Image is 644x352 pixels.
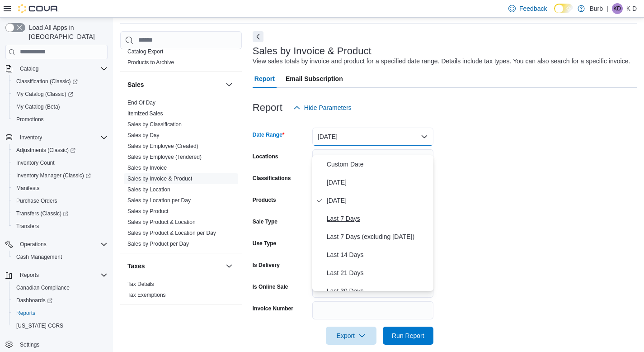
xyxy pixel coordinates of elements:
[13,320,67,331] a: [US_STATE] CCRS
[9,281,111,294] button: Canadian Compliance
[20,65,38,72] span: Catalog
[2,238,111,251] button: Operations
[25,23,108,41] span: Load All Apps in [GEOGRAPHIC_DATA]
[2,338,111,351] button: Settings
[127,230,216,236] a: Sales by Product & Location per Day
[127,132,160,139] span: Sales by Day
[13,145,79,156] a: Adjustments (Classic)
[13,157,58,168] a: Inventory Count
[16,223,39,230] span: Transfers
[127,241,189,247] a: Sales by Product per Day
[312,155,433,291] div: Select listbox
[327,159,430,170] span: Custom Date
[16,78,78,85] span: Classification (Classic)
[383,327,433,345] button: Run Report
[253,262,280,269] label: Is Delivery
[554,4,573,13] input: Dark Mode
[9,182,111,195] button: Manifests
[254,70,275,88] span: Report
[326,327,376,345] button: Export
[13,221,42,232] a: Transfers
[127,59,174,66] span: Products to Archive
[13,308,39,319] a: Reports
[327,213,430,224] span: Last 7 Days
[127,291,166,299] span: Tax Exemptions
[253,218,277,225] label: Sale Type
[16,185,39,192] span: Manifests
[13,282,73,293] a: Canadian Compliance
[120,46,242,71] div: Products
[304,103,352,112] span: Hide Parameters
[589,3,603,14] p: Burb
[20,241,47,248] span: Operations
[127,143,198,150] span: Sales by Employee (Created)
[224,79,235,90] button: Sales
[13,282,108,293] span: Canadian Compliance
[16,116,44,123] span: Promotions
[127,164,167,171] span: Sales by Invoice
[13,145,108,156] span: Adjustments (Classic)
[16,297,52,304] span: Dashboards
[13,170,108,181] span: Inventory Manager (Classic)
[253,175,291,182] label: Classifications
[16,309,35,317] span: Reports
[13,208,72,219] a: Transfers (Classic)
[519,4,547,13] span: Feedback
[2,269,111,281] button: Reports
[13,101,108,112] span: My Catalog (Beta)
[127,153,202,161] span: Sales by Employee (Tendered)
[612,3,623,14] div: K D
[13,76,108,87] span: Classification (Classic)
[20,341,39,348] span: Settings
[127,262,145,271] h3: Taxes
[392,331,424,340] span: Run Report
[554,13,555,14] span: Dark Mode
[13,114,47,125] a: Promotions
[9,75,111,88] a: Classification (Classic)
[16,253,62,261] span: Cash Management
[13,208,108,219] span: Transfers (Classic)
[16,339,43,350] a: Settings
[13,157,108,168] span: Inventory Count
[16,103,60,110] span: My Catalog (Beta)
[9,207,111,220] a: Transfers (Classic)
[16,270,108,281] span: Reports
[13,295,56,306] a: Dashboards
[253,57,630,66] div: View sales totals by invoice and product for a specified date range. Details include tax types. Y...
[290,99,355,117] button: Hide Parameters
[13,221,108,232] span: Transfers
[327,195,430,206] span: [DATE]
[120,97,242,253] div: Sales
[2,131,111,144] button: Inventory
[253,240,276,247] label: Use Type
[127,281,154,287] a: Tax Details
[127,80,144,89] h3: Sales
[253,46,371,57] h3: Sales by Invoice & Product
[16,132,108,143] span: Inventory
[253,305,293,312] label: Invoice Number
[13,183,43,194] a: Manifests
[13,295,108,306] span: Dashboards
[224,261,235,271] button: Taxes
[13,195,108,206] span: Purchase Orders
[9,294,111,307] a: Dashboards
[127,240,189,247] span: Sales by Product per Day
[20,271,39,279] span: Reports
[13,101,64,112] a: My Catalog (Beta)
[127,197,191,204] span: Sales by Location per Day
[253,196,276,204] label: Products
[606,3,608,14] p: |
[127,48,163,55] a: Catalog Export
[9,307,111,319] button: Reports
[253,102,282,113] h3: Report
[16,90,73,98] span: My Catalog (Classic)
[16,270,42,281] button: Reports
[16,210,68,217] span: Transfers (Classic)
[16,63,42,74] button: Catalog
[613,3,621,14] span: KD
[9,220,111,233] button: Transfers
[327,177,430,188] span: [DATE]
[127,165,167,171] a: Sales by Invoice
[9,251,111,263] button: Cash Management
[9,169,111,182] a: Inventory Manager (Classic)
